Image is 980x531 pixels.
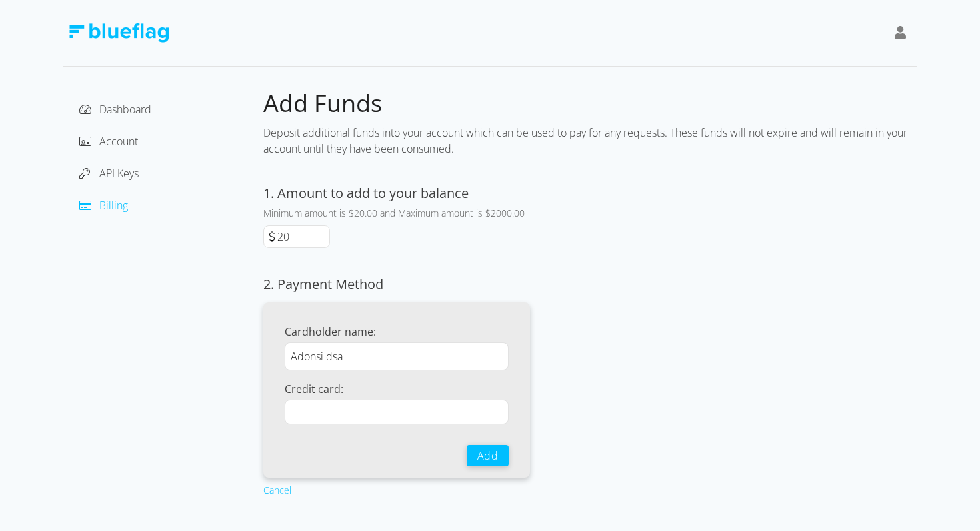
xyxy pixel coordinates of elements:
img: Blue Flag Logo [69,23,169,43]
button: Add [467,445,509,466]
a: Billing [79,198,128,213]
label: Cardholder name: [285,324,376,339]
div: Minimum amount is $20.00 and Maximum amount is $2000.00 [263,206,530,220]
label: Credit card: [285,382,343,396]
div: Deposit additional funds into your account which can be used to pay for any requests. These funds... [263,119,917,162]
span: Dashboard [99,102,151,117]
label: 2. Payment Method [263,275,383,293]
label: 1. Amount to add to your balance [263,184,469,202]
a: Account [79,134,138,149]
span: Billing [99,198,128,213]
span: Add Funds [263,87,382,119]
iframe: Secure card payment input frame [288,406,505,418]
a: Dashboard [79,102,151,117]
input: John Smith [285,342,509,370]
span: API Keys [99,166,139,181]
span: Account [99,134,138,149]
a: API Keys [79,166,139,181]
div: Cancel [263,483,530,497]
